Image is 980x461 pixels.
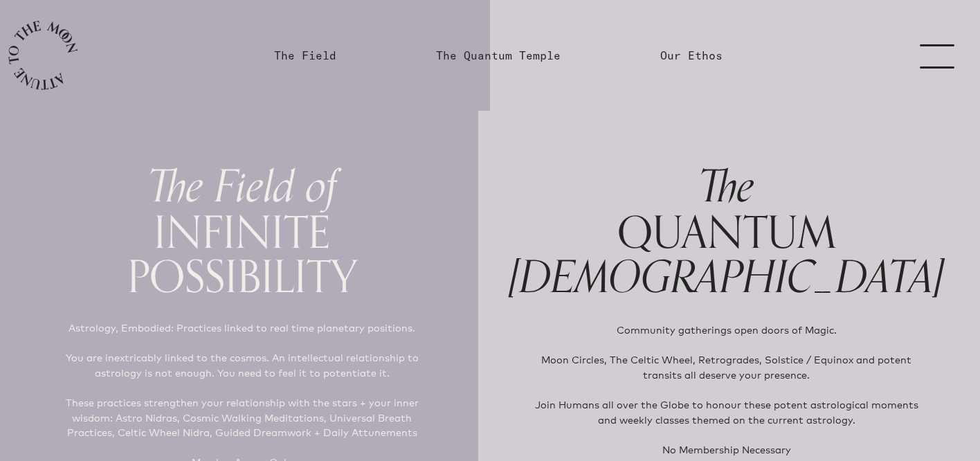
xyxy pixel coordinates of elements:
span: The Field of [147,151,336,224]
span: [DEMOGRAPHIC_DATA] [509,242,944,314]
h1: INFINITE POSSIBILITY [36,163,448,298]
a: The Field [274,47,336,64]
a: Our Ethos [660,47,723,64]
h1: QUANTUM [509,163,944,300]
p: Community gatherings open doors of Magic. Moon Circles, The Celtic Wheel, Retrogrades, Solstice /... [531,323,922,457]
span: The [698,151,754,224]
a: The Quantum Temple [436,47,561,64]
